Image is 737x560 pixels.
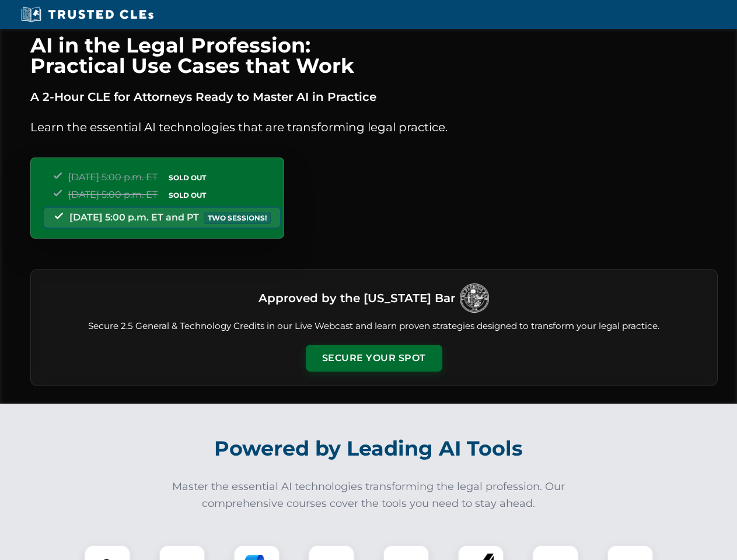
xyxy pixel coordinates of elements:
h1: AI in the Legal Profession: Practical Use Cases that Work [30,35,718,76]
h3: Approved by the [US_STATE] Bar [259,288,455,309]
button: Secure Your Spot [306,345,442,372]
img: Trusted CLEs [18,6,157,23]
p: Learn the essential AI technologies that are transforming legal practice. [30,118,718,136]
p: Secure 2.5 General & Technology Credits in our Live Webcast and learn proven strategies designed ... [45,320,703,333]
p: A 2-Hour CLE for Attorneys Ready to Master AI in Practice [30,87,718,106]
h2: Powered by Leading AI Tools [46,428,692,469]
span: SOLD OUT [165,171,210,184]
span: [DATE] 5:00 p.m. ET [68,171,158,183]
span: [DATE] 5:00 p.m. ET [68,189,158,200]
img: Logo [460,283,489,313]
p: Master the essential AI technologies transforming the legal profession. Our comprehensive courses... [165,478,573,512]
span: SOLD OUT [165,189,210,201]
